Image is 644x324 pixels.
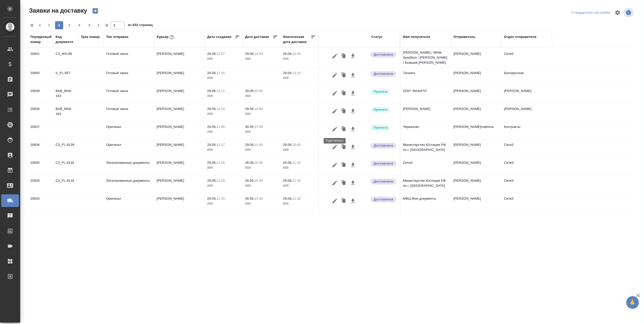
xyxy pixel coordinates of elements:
[374,107,388,112] p: Принята
[207,165,240,170] p: 2025
[451,122,502,140] td: [PERSON_NAME]malinina
[217,107,225,111] p: 12:10
[374,197,393,202] p: Доставлена
[283,52,292,56] p: 29.09,
[217,179,225,182] p: 11:15
[28,7,87,15] span: Заявки на доставку
[370,160,397,167] div: Документы доставлены, фактическая дата доставки проставиться автоматически
[454,34,475,39] div: Отправитель
[104,176,154,193] td: Легализованные документы
[81,34,100,39] div: Трек номер
[502,140,552,157] td: Сити3
[245,89,254,93] p: 29.09,
[374,179,393,184] p: Доставлена
[217,52,225,56] p: 12:57
[85,21,93,29] button: 5
[154,49,205,66] td: [PERSON_NAME]
[400,176,451,193] td: Министерство Юстиции РФ по г. [GEOGRAPHIC_DATA]
[104,104,154,122] td: Готовый заказ
[292,179,301,182] p: 11:16
[104,68,154,86] td: Готовый заказ
[245,52,254,56] p: 29.09,
[207,56,240,61] p: 2025
[245,161,254,165] p: 26.09,
[624,8,634,17] span: Посмотреть информацию
[245,94,278,99] p: 2025
[283,76,316,81] p: 2025
[254,161,263,165] p: 16:30
[217,71,225,75] p: 12:15
[254,143,263,147] p: 11:00
[245,125,254,129] p: 30.09,
[89,7,101,15] button: Создать
[612,7,624,19] span: Настроить таблицу
[628,297,637,308] span: 🙏
[207,107,217,111] p: 29.09,
[245,179,254,182] p: 26.09,
[283,183,316,188] p: 2025
[283,71,292,75] p: 29.09,
[374,125,388,130] p: Принята
[207,147,240,152] p: 2025
[207,197,217,200] p: 29.09,
[330,142,339,152] button: Редактировать
[570,9,612,17] div: split button
[339,106,349,116] button: Клонировать
[217,197,225,200] p: 11:15
[207,129,240,134] p: 2025
[28,68,53,86] td: 20840
[349,142,357,152] button: Скачать
[374,71,393,76] p: Доставлена
[53,158,78,175] td: C3_FL-8118
[400,104,451,122] td: [PERSON_NAME]
[207,89,217,93] p: 29.09,
[207,111,240,117] p: 2025
[104,158,154,175] td: Легализованные документы
[207,76,240,81] p: 2025
[65,23,73,28] span: 3
[374,89,388,94] p: Принята
[157,34,175,40] div: Курьер
[349,51,357,61] button: Скачать
[245,143,254,147] p: 29.09,
[207,183,240,188] p: 2025
[30,34,52,44] div: Порядковый номер
[154,158,205,175] td: [PERSON_NAME]
[245,183,278,188] p: 2025
[400,48,451,68] td: [PERSON_NAME] / White Spedition / [PERSON_NAME] / Бывший [PERSON_NAME]
[245,107,254,111] p: 29.09,
[65,21,73,29] button: 3
[292,52,301,56] p: 15:43
[502,122,552,140] td: Контракты
[349,196,357,206] button: Скачать
[207,94,240,99] p: 2025
[254,197,263,200] p: 14:30
[53,86,78,104] td: BAB_MAK-183
[28,194,53,211] td: 20833
[45,23,53,28] span: 1
[217,125,225,129] p: 11:45
[45,21,53,29] button: 1
[502,49,552,66] td: Сити3
[75,23,83,28] span: 4
[154,212,205,229] td: [PERSON_NAME]
[371,34,383,39] div: Статус
[403,34,430,39] div: Имя получателя
[370,196,397,203] div: Документы доставлены, фактическая дата доставки проставиться автоматически
[28,176,53,193] td: 20834
[502,158,552,175] td: Сити3
[56,34,76,44] div: Код документа
[400,86,451,104] td: ООО "МАКИТА"
[245,197,254,200] p: 26.09,
[207,143,217,147] p: 29.09,
[292,143,301,147] p: 15:43
[339,51,349,61] button: Клонировать
[53,212,78,229] td: SM_ECOM-1
[104,49,154,66] td: Готовый заказ
[349,160,357,170] button: Скачать
[245,111,278,117] p: 2025
[292,71,301,75] p: 13:13
[169,34,175,40] button: При выборе курьера статус заявки автоматически поменяется на «Принята»
[504,34,536,39] div: Отдел отправителя
[104,122,154,140] td: Оригинал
